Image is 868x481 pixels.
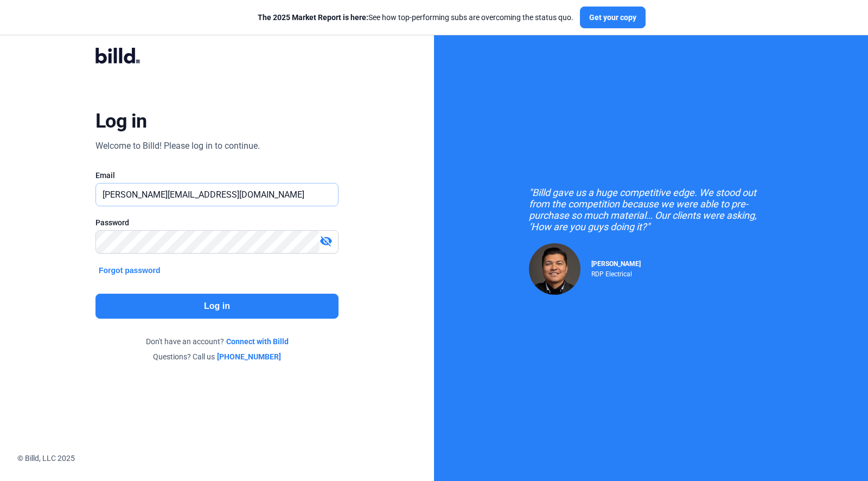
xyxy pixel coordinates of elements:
[529,243,580,295] img: Raul Pacheco
[258,12,573,23] div: See how top-performing subs are overcoming the status quo.
[95,351,339,362] div: Questions? Call us
[320,235,333,248] mat-icon: visibility_off
[591,268,641,278] div: RDP Electrical
[95,217,339,228] div: Password
[95,264,164,276] button: Forgot password
[95,170,339,181] div: Email
[258,13,368,22] span: The 2025 Market Report is here:
[95,294,339,319] button: Log in
[95,140,260,153] div: Welcome to Billd! Please log in to continue.
[95,109,147,133] div: Log in
[591,260,641,268] span: [PERSON_NAME]
[95,336,339,347] div: Don't have an account?
[226,336,289,347] a: Connect with Billd
[217,351,281,362] a: [PHONE_NUMBER]
[580,7,646,28] button: Get your copy
[529,187,773,232] div: "Billd gave us a huge competitive edge. We stood out from the competition because we were able to...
